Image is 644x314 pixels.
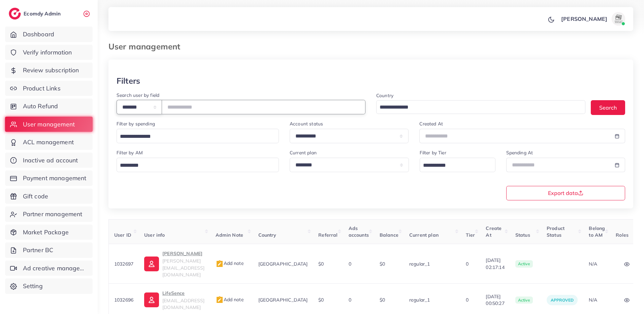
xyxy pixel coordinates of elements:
span: [GEOGRAPHIC_DATA] [258,297,308,303]
span: 0 [349,297,351,303]
span: Export data [548,190,583,196]
span: User management [23,120,75,129]
button: Search [591,100,625,115]
span: Add note [216,297,244,303]
img: ic-user-info.36bf1079.svg [144,292,159,307]
span: 0 [466,297,469,303]
span: Gift code [23,192,48,201]
span: regular_1 [409,261,430,267]
span: N/A [589,261,597,267]
a: Review subscription [5,63,93,78]
input: Search for option [377,102,577,113]
h3: User management [108,42,186,51]
span: 0 [349,261,351,267]
button: Export data [506,186,625,200]
span: Verify information [23,48,72,57]
label: Current plan [290,149,317,156]
span: Setting [23,282,43,290]
span: $0 [318,297,324,303]
span: Market Package [23,228,69,237]
span: Partner BC [23,246,54,254]
span: Dashboard [23,30,54,39]
a: Dashboard [5,27,93,42]
a: Verify information [5,45,93,60]
img: ic-user-info.36bf1079.svg [144,257,159,271]
span: Current plan [409,232,439,238]
a: Market Package [5,225,93,240]
span: User info [144,232,165,238]
label: Country [376,92,393,99]
img: logo [9,8,21,19]
div: Search for option [117,129,279,143]
img: admin_note.cdd0b510.svg [216,296,224,304]
span: Country [258,232,277,238]
span: Partner management [23,210,83,219]
span: Admin Note [216,232,244,238]
span: Product Links [23,84,61,93]
div: Search for option [117,158,279,172]
span: $0 [380,297,385,303]
a: LifeSence[EMAIL_ADDRESS][DOMAIN_NAME] [144,289,204,311]
input: Search for option [118,131,270,142]
span: [PERSON_NAME][EMAIL_ADDRESS][DOMAIN_NAME] [162,258,204,278]
a: Partner BC [5,242,93,258]
input: Search for option [118,160,270,171]
a: ACL management [5,134,93,150]
a: Partner management [5,206,93,222]
p: [PERSON_NAME] [162,249,204,258]
span: Tier [466,232,475,238]
span: Product Status [547,225,565,238]
span: regular_1 [409,297,430,303]
span: $0 [380,261,385,267]
p: LifeSence [162,289,204,297]
a: Ad creative management [5,261,93,276]
a: Inactive ad account [5,153,93,168]
label: Filter by Tier [420,149,446,156]
a: User management [5,117,93,132]
span: Inactive ad account [23,156,78,165]
span: 1032696 [114,297,133,303]
span: Referral [318,232,337,238]
span: Payment management [23,174,87,183]
span: [EMAIL_ADDRESS][DOMAIN_NAME] [162,298,204,310]
span: Ad creative management [23,264,88,273]
h2: Ecomdy Admin [24,10,62,17]
span: $0 [318,261,324,267]
input: Search for option [421,160,487,171]
span: [DATE] 00:50:27 [486,293,504,307]
label: Filter by AM [117,149,143,156]
span: [GEOGRAPHIC_DATA] [258,261,308,267]
label: Filter by spending [117,120,155,127]
img: admin_note.cdd0b510.svg [216,260,224,268]
a: Auto Refund [5,99,93,114]
span: Belong to AM [589,225,605,238]
span: Status [515,232,530,238]
span: active [515,260,533,268]
span: 0 [466,261,469,267]
div: Search for option [420,158,495,172]
div: Search for option [376,100,585,114]
span: Review subscription [23,66,79,75]
span: 1032697 [114,261,133,267]
span: active [515,297,533,304]
label: Spending At [506,149,533,156]
a: [PERSON_NAME][PERSON_NAME][EMAIL_ADDRESS][DOMAIN_NAME] [144,249,204,278]
span: Auto Refund [23,102,58,111]
span: Create At [486,225,502,238]
a: logoEcomdy Admin [9,8,62,19]
span: Ads accounts [349,225,369,238]
span: User ID [114,232,131,238]
a: Payment management [5,170,93,186]
span: approved [551,298,574,303]
label: Created At [419,120,443,127]
span: N/A [589,297,597,303]
a: Setting [5,278,93,294]
label: Search user by field [117,92,159,99]
label: Account status [290,120,323,127]
span: Add note [216,260,244,266]
span: Balance [380,232,398,238]
a: Gift code [5,189,93,204]
span: [DATE] 02:17:14 [486,257,504,271]
span: ACL management [23,138,74,147]
a: Product Links [5,81,93,96]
